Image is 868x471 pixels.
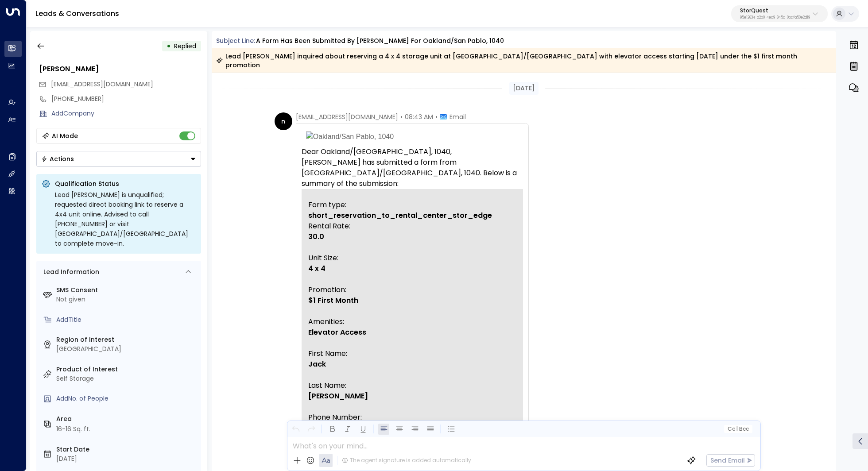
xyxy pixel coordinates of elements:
[167,38,171,54] div: •
[308,359,326,370] span: Jack
[56,295,198,304] div: Not given
[51,109,201,118] div: AddCompany
[308,232,324,242] span: 30.0
[308,295,358,306] span: $1 First Month
[56,344,198,354] div: [GEOGRAPHIC_DATA]
[724,425,752,433] button: Cc|Bcc
[727,426,748,432] span: Cc Bcc
[56,335,198,344] label: Region of Interest
[36,151,201,167] div: Button group with a nested menu
[52,131,78,140] div: AI Mode
[56,454,198,463] div: [DATE]
[302,157,523,189] p: [PERSON_NAME] has submitted a form from [GEOGRAPHIC_DATA]/[GEOGRAPHIC_DATA], 1040. Below is a sum...
[56,394,198,403] div: AddNo. of People
[435,112,438,121] span: •
[55,190,196,248] div: Lead [PERSON_NAME] is unqualified; requested direct booking link to reserve a 4x4 unit online. Ad...
[216,52,831,69] div: Lead [PERSON_NAME] inquired about reserving a 4 x 4 storage unit at [GEOGRAPHIC_DATA]/[GEOGRAPHIC...
[41,155,74,163] div: Actions
[405,112,433,121] span: 08:43 AM
[56,365,198,374] label: Product of Interest
[56,414,198,424] label: Area
[342,456,471,464] div: The agent signature is added automatically
[306,131,519,142] img: Oakland/San Pablo, 1040
[740,8,810,13] p: StorQuest
[39,64,201,74] div: [PERSON_NAME]
[306,424,317,435] button: Redo
[400,112,403,121] span: •
[56,286,198,295] label: SMS Consent
[51,94,201,104] div: [PHONE_NUMBER]
[51,80,153,89] span: jackmarney76@gmail.com
[308,391,368,402] span: [PERSON_NAME]
[56,315,198,324] div: AddTitle
[56,445,198,454] label: Start Date
[56,374,198,383] div: Self Storage
[731,5,828,22] button: StorQuest95e12634-a2b0-4ea9-845a-0bcfa50e2d19
[216,36,255,45] span: Subject Line:
[40,267,99,277] div: Lead Information
[308,210,492,221] span: short_reservation_to_rental_center_stor_edge
[35,8,119,19] a: Leads & Conversations
[36,151,201,167] button: Actions
[302,147,523,157] p: Dear Oakland/[GEOGRAPHIC_DATA], 1040,
[256,36,504,46] div: A form has been submitted by [PERSON_NAME] for Oakland/San Pablo, 1040
[308,189,516,221] span: Form type:
[51,80,153,89] span: [EMAIL_ADDRESS][DOMAIN_NAME]
[449,112,466,121] span: Email
[174,42,196,50] span: Replied
[56,425,90,434] div: 16-16 Sq. ft.
[509,82,539,95] div: [DATE]
[296,112,398,121] span: [EMAIL_ADDRESS][DOMAIN_NAME]
[740,16,810,19] p: 95e12634-a2b0-4ea9-845a-0bcfa50e2d19
[290,424,301,435] button: Undo
[275,112,292,130] div: n
[55,179,196,188] p: Qualification Status
[308,263,325,274] span: 4 x 4
[308,327,366,338] span: Elevator Access
[736,426,738,432] span: |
